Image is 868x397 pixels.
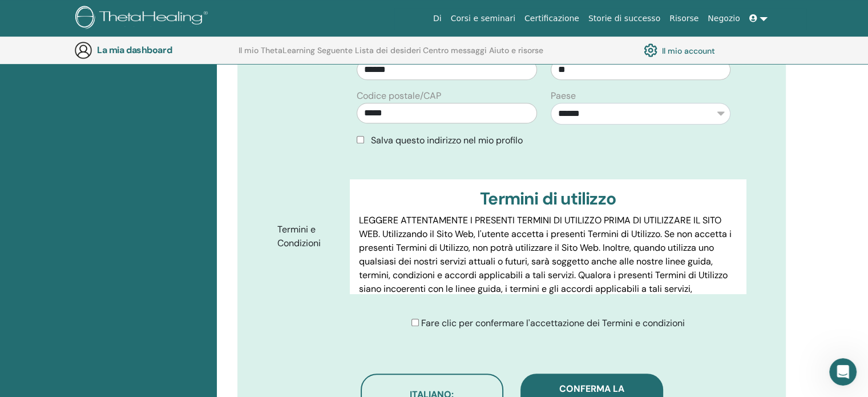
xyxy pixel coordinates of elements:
[74,41,92,59] img: generic-user-icon.jpg
[662,46,715,56] font: Il mio account
[489,46,543,64] a: Aiuto e risorse
[588,14,660,23] font: Storie di successo
[665,8,703,29] a: Risorse
[317,46,353,64] a: Seguente
[429,8,446,29] a: Di
[421,317,685,329] font: Fare clic per confermare l'accettazione dei Termini e condizioni
[355,46,421,64] a: Lista dei desideri
[355,45,421,55] font: Lista dei desideri
[644,41,715,60] a: Il mio account
[708,14,740,23] font: Negozio
[97,44,172,56] font: La mia dashboard
[423,45,487,55] font: Centro messaggi
[829,358,857,386] iframe: Chat intercom in diretta
[446,8,520,29] a: Corsi e seminari
[277,223,321,249] font: Termini e Condizioni
[75,6,212,31] img: logo.png
[239,46,315,64] a: Il mio ThetaLearning
[669,14,699,23] font: Risorse
[317,45,353,55] font: Seguente
[359,214,732,308] font: LEGGERE ATTENTAMENTE I PRESENTI TERMINI DI UTILIZZO PRIMA DI UTILIZZARE IL SITO WEB. Utilizzando ...
[489,45,543,55] font: Aiuto e risorse
[703,8,744,29] a: Negozio
[644,41,657,60] img: cog.svg
[524,14,579,23] font: Certificazione
[551,90,576,102] font: Paese
[423,46,487,64] a: Centro messaggi
[451,14,515,23] font: Corsi e seminari
[480,187,616,210] font: Termini di utilizzo
[371,134,523,146] font: Salva questo indirizzo nel mio profilo
[584,8,665,29] a: Storie di successo
[520,8,584,29] a: Certificazione
[357,90,441,102] font: Codice postale/CAP
[239,45,315,55] font: Il mio ThetaLearning
[433,14,442,23] font: Di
